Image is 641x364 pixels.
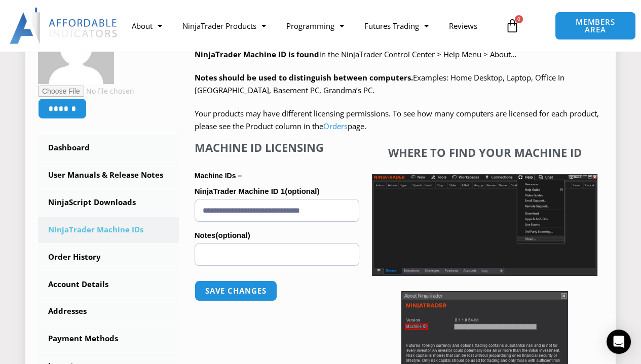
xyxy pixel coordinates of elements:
[195,141,359,154] h4: Machine ID Licensing
[276,14,354,37] a: Programming
[215,231,250,239] span: (optional)
[38,162,179,188] a: User Manuals & Release Notes
[195,172,242,180] strong: Machine IDs –
[195,72,564,96] span: Examples: Home Desktop, Laptop, Office In [GEOGRAPHIC_DATA], Basement PC, Grandma’s PC.
[439,14,487,37] a: Reviews
[565,18,625,33] span: MEMBERS AREA
[38,298,179,325] a: Addresses
[372,174,597,276] img: Screenshot 2025-01-17 1155544 | Affordable Indicators – NinjaTrader
[122,14,500,37] nav: Menu
[195,72,413,83] strong: Notes should be used to distinguish between computers.
[555,12,635,40] a: MEMBERS AREA
[490,11,535,41] a: 0
[10,8,119,44] img: LogoAI | Affordable Indicators – NinjaTrader
[38,326,179,352] a: Payment Methods
[195,228,359,243] label: Notes
[38,244,179,270] a: Order History
[195,108,599,132] span: Your products may have different licensing permissions. To see how many computers are licensed fo...
[38,271,179,298] a: Account Details
[607,330,631,354] div: Open Intercom Messenger
[195,184,359,199] label: NinjaTrader Machine ID 1
[38,217,179,243] a: NinjaTrader Machine IDs
[285,187,319,195] span: (optional)
[195,280,277,301] button: Save changes
[515,15,523,23] span: 0
[38,135,179,161] a: Dashboard
[323,121,348,131] a: Orders
[38,189,179,216] a: NinjaScript Downloads
[172,14,276,37] a: NinjaTrader Products
[122,14,172,37] a: About
[372,146,597,159] h4: Where to find your Machine ID
[354,14,439,37] a: Futures Trading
